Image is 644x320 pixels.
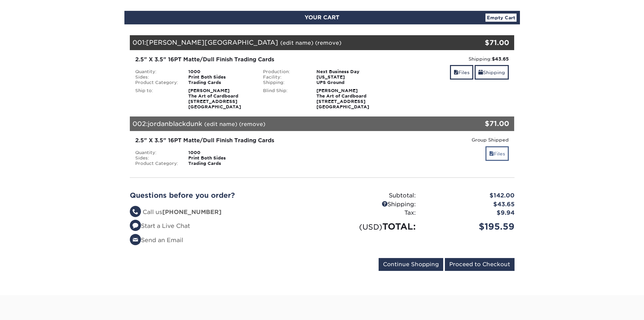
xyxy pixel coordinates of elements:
a: Files [450,65,473,80]
div: Facility: [258,74,311,80]
div: $43.65 [421,200,520,209]
strong: [PERSON_NAME] The Art of Cardboard [STREET_ADDRESS] [GEOGRAPHIC_DATA] [188,88,241,109]
div: Quantity: [130,69,184,74]
div: Product Category: [130,80,184,85]
strong: [PHONE_NUMBER] [162,209,221,215]
div: Ship to: [130,88,184,110]
div: $9.94 [421,209,520,217]
div: Tax: [322,209,421,217]
strong: $43.65 [492,56,509,62]
div: 001: [130,35,450,50]
a: Start a Live Chat [130,222,190,229]
a: Send an Email [130,237,183,243]
span: files [454,70,458,75]
div: 1000 [183,69,258,74]
div: Production: [258,69,311,74]
div: Print Both Sides [183,155,258,161]
div: Next Business Day [311,69,386,74]
div: Trading Cards [183,80,258,85]
strong: [PERSON_NAME] The Art of Cardboard [STREET_ADDRESS] [GEOGRAPHIC_DATA] [316,88,369,109]
div: Shipping: [258,80,311,85]
a: (edit name) [280,40,313,46]
div: 2.5" X 3.5" 16PT Matte/Dull Finish Trading Cards [135,56,381,64]
div: Product Category: [130,161,184,166]
a: (remove) [315,40,341,46]
span: shipping [478,70,483,75]
div: Print Both Sides [183,74,258,80]
div: [US_STATE] [311,74,386,80]
li: Call us [130,208,317,217]
span: jordanblackdunk [148,120,202,127]
div: $71.00 [450,38,509,48]
div: Shipping: [391,56,509,62]
div: $195.59 [421,220,520,233]
span: files [489,151,494,156]
div: Blind Ship: [258,88,311,110]
input: Proceed to Checkout [445,258,515,271]
div: UPS Ground [311,80,386,85]
a: (edit name) [204,121,237,127]
h2: Questions before you order? [130,191,317,199]
input: Continue Shopping [379,258,443,271]
div: 1000 [183,150,258,155]
a: Shipping [475,65,509,80]
div: Sides: [130,74,184,80]
span: [PERSON_NAME][GEOGRAPHIC_DATA] [146,39,278,46]
div: 2.5" X 3.5" 16PT Matte/Dull Finish Trading Cards [135,136,381,145]
a: (remove) [239,121,265,127]
div: Sides: [130,155,184,161]
div: Subtotal: [322,191,421,200]
div: $71.00 [450,119,509,129]
div: Quantity: [130,150,184,155]
span: YOUR CART [305,14,339,21]
div: $142.00 [421,191,520,200]
div: TOTAL: [322,220,421,233]
small: (USD) [359,222,382,231]
div: Trading Cards [183,161,258,166]
div: 002: [130,116,450,131]
div: Group Shipped [391,136,509,143]
a: Empty Cart [485,14,517,22]
a: Files [485,146,509,161]
div: Shipping: [322,200,421,209]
